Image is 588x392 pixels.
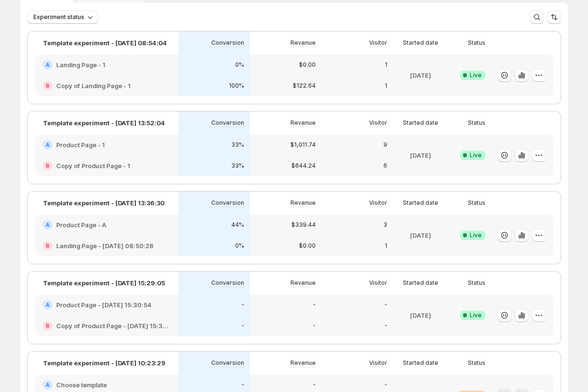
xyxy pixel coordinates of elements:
h2: Copy of Product Page - [DATE] 15:30:54 [56,321,171,331]
p: 100% [229,82,244,90]
p: Conversion [211,119,244,127]
p: $0.00 [299,61,316,69]
p: 44% [231,221,244,229]
p: Status [468,119,485,127]
p: Template experiment - [DATE] 10:23:29 [43,358,165,368]
p: Conversion [211,359,244,367]
p: Started date [403,359,438,367]
p: Status [468,199,485,207]
p: Status [468,279,485,287]
p: Status [468,359,485,367]
p: 0% [235,242,244,250]
p: Template experiment - [DATE] 08:54:04 [43,38,167,48]
p: - [241,301,244,309]
p: 1 [385,82,387,90]
p: [DATE] [410,70,431,80]
p: Template experiment - [DATE] 13:52:04 [43,118,165,128]
p: Started date [403,279,438,287]
p: - [241,322,244,330]
p: Revenue [290,359,316,367]
p: 3 [383,221,387,229]
p: Conversion [211,199,244,207]
button: Experiment status [28,10,98,24]
p: $122.64 [293,82,316,90]
p: 6 [383,162,387,170]
p: 33% [231,141,244,149]
p: Revenue [290,279,316,287]
span: Live [470,312,482,319]
h2: Landing Page - [DATE] 08:50:28 [56,241,154,251]
p: [DATE] [410,311,431,320]
p: Conversion [211,39,244,47]
p: Started date [403,199,438,207]
p: [DATE] [410,231,431,240]
p: Visitor [369,279,387,287]
span: Live [470,231,482,239]
p: Started date [403,39,438,47]
p: $644.24 [291,162,316,170]
p: 1 [385,242,387,250]
p: Visitor [369,119,387,127]
h2: B [46,83,50,89]
h2: Copy of Landing Page - 1 [56,81,131,90]
h2: A [46,382,50,388]
p: Visitor [369,199,387,207]
h2: A [46,142,50,148]
p: Template experiment - [DATE] 13:36:30 [43,198,165,208]
h2: B [46,243,50,249]
p: $1,011.74 [290,141,316,149]
p: - [384,301,387,309]
p: 0% [235,61,244,69]
h2: B [46,163,50,169]
h2: Product Page - A [56,220,106,230]
p: Revenue [290,199,316,207]
h2: A [46,62,50,68]
span: Live [470,151,482,159]
p: - [313,301,316,309]
p: - [241,381,244,389]
p: - [384,381,387,389]
h2: A [46,302,50,308]
p: 1 [385,61,387,69]
p: Template experiment - [DATE] 15:29:05 [43,278,165,288]
p: - [313,322,316,330]
span: Live [470,71,482,79]
p: Visitor [369,39,387,47]
h2: Choose template [56,380,107,390]
h2: Landing Page - 1 [56,60,105,70]
p: - [384,322,387,330]
p: Started date [403,119,438,127]
p: Revenue [290,39,316,47]
p: Status [468,39,485,47]
p: 9 [383,141,387,149]
p: $0.00 [299,242,316,250]
h2: Product Page - [DATE] 15:30:54 [56,300,151,310]
p: Visitor [369,359,387,367]
p: - [313,381,316,389]
h2: Copy of Product Page - 1 [56,161,130,171]
p: Revenue [290,119,316,127]
p: [DATE] [410,151,431,160]
button: Sort the results [547,10,561,24]
p: 33% [231,162,244,170]
h2: B [46,323,50,329]
span: Experiment status [33,13,84,21]
h2: Product Page - 1 [56,140,105,150]
p: $339.44 [291,221,316,229]
h2: A [46,222,50,228]
p: Conversion [211,279,244,287]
